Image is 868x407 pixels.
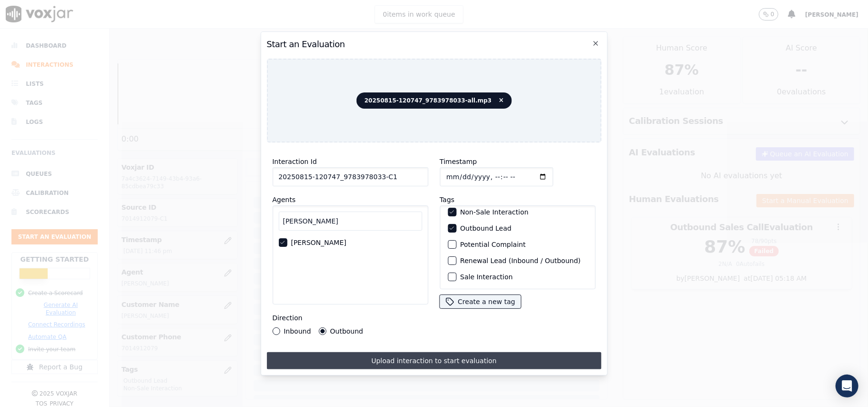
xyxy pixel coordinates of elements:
label: Tags [439,196,454,203]
label: Interaction Id [272,158,317,165]
label: Sale Interaction [460,274,512,280]
h2: Start an Evaluation [266,38,601,51]
label: Outbound [330,328,363,335]
label: Outbound Lead [460,225,511,232]
button: Upload interaction to start evaluation [266,352,601,369]
input: reference id, file name, etc [272,167,428,186]
div: Open Intercom Messenger [836,375,858,397]
label: Non-Sale Interaction [460,209,528,215]
label: Direction [272,314,302,322]
label: Potential Complaint [460,241,525,248]
label: Renewal Lead (Inbound / Outbound) [460,257,581,264]
label: Timestamp [439,158,477,165]
span: 20250815-120747_9783978033-all.mp3 [357,92,512,109]
input: Search Agents... [278,212,422,231]
label: [PERSON_NAME] [291,239,346,246]
label: Inbound [284,328,311,335]
button: Create a new tag [439,295,521,308]
label: Agents [272,196,296,203]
